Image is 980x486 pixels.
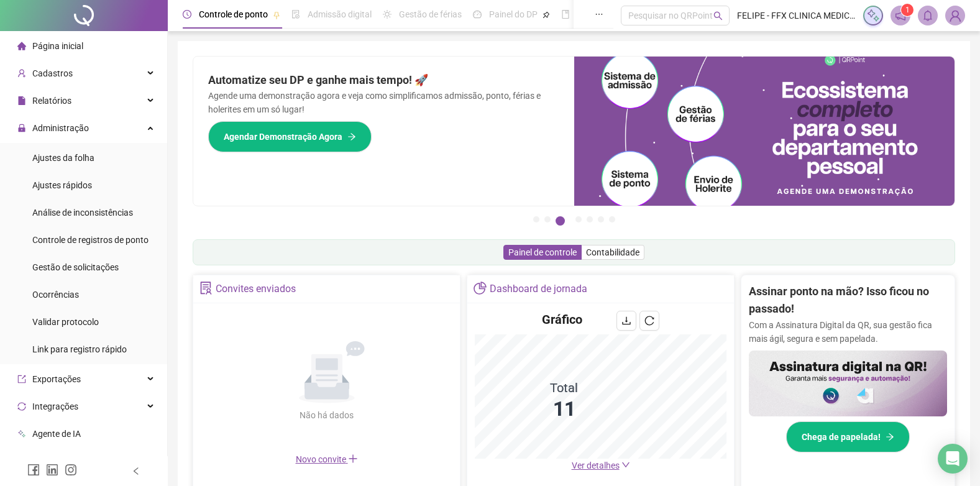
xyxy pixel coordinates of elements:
[347,132,356,141] span: arrow-right
[32,374,81,384] span: Exportações
[474,282,487,295] span: pie-chart
[208,71,559,89] h2: Automatize seu DP e ganhe mais tempo! 🚀
[46,464,58,476] span: linkedin
[32,317,99,327] span: Validar protocolo
[32,235,149,245] span: Controle de registros de ponto
[291,10,300,19] span: file-done
[508,247,577,257] span: Painel de controle
[561,10,570,19] span: book
[32,68,73,78] span: Cadastros
[621,316,631,326] span: download
[905,6,910,14] span: 1
[199,282,213,295] span: solution
[32,401,78,411] span: Integrações
[17,124,26,132] span: lock
[713,11,723,21] span: search
[32,96,71,106] span: Relatórios
[27,464,40,476] span: facebook
[490,278,587,300] div: Dashboard de jornada
[575,216,582,222] button: 4
[946,6,964,25] img: 7697
[895,10,906,21] span: notification
[574,57,955,206] img: banner%2Fd57e337e-a0d3-4837-9615-f134fc33a8e6.png
[32,153,94,163] span: Ajustes da folha
[556,216,565,226] button: 3
[308,9,372,19] span: Admissão digital
[749,351,947,416] img: banner%2F02c71560-61a6-44d4-94b9-c8ab97240462.png
[208,89,559,116] p: Agende uma demonstração agora e veja como simplificamos admissão, ponto, férias e holerites em um...
[572,461,620,470] span: Ver detalhes
[65,464,77,476] span: instagram
[183,10,191,19] span: clock-circle
[544,216,551,222] button: 2
[886,433,894,441] span: arrow-right
[17,96,26,105] span: file
[32,123,89,133] span: Administração
[489,9,538,19] span: Painel do DP
[17,42,26,50] span: home
[32,180,92,190] span: Ajustes rápidos
[273,11,280,19] span: pushpin
[572,461,630,470] a: Ver detalhes down
[348,454,358,464] span: plus
[542,311,582,328] h4: Gráfico
[802,430,881,444] span: Chega de papelada!
[32,41,83,51] span: Página inicial
[866,9,880,22] img: sparkle-icon.fc2bf0ac1784a2077858766a79e2daf3.svg
[17,375,26,383] span: export
[32,290,79,300] span: Ocorrências
[383,10,392,19] span: sun
[17,69,26,78] span: user-add
[533,216,539,222] button: 1
[32,344,127,354] span: Link para registro rápido
[938,444,968,474] div: Open Intercom Messenger
[208,121,372,152] button: Agendar Demonstração Agora
[609,216,615,222] button: 7
[644,316,654,326] span: reload
[543,11,550,19] span: pushpin
[598,216,604,222] button: 6
[587,216,593,222] button: 5
[399,9,462,19] span: Gestão de férias
[737,9,856,22] span: FELIPE - FFX CLINICA MEDICA E ODONTOLÓGICA LTDA
[296,454,358,464] span: Novo convite
[132,467,140,475] span: left
[32,262,119,272] span: Gestão de solicitações
[224,130,342,144] span: Agendar Demonstração Agora
[586,247,639,257] span: Contabilidade
[473,10,482,19] span: dashboard
[786,421,910,452] button: Chega de papelada!
[216,278,296,300] div: Convites enviados
[901,4,914,16] sup: 1
[32,429,81,439] span: Agente de IA
[17,402,26,411] span: sync
[32,208,133,218] span: Análise de inconsistências
[621,461,630,469] span: down
[749,283,947,318] h2: Assinar ponto na mão? Isso ficou no passado!
[922,10,933,21] span: bell
[595,10,603,19] span: ellipsis
[749,318,947,346] p: Com a Assinatura Digital da QR, sua gestão fica mais ágil, segura e sem papelada.
[270,408,384,422] div: Não há dados
[199,9,268,19] span: Controle de ponto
